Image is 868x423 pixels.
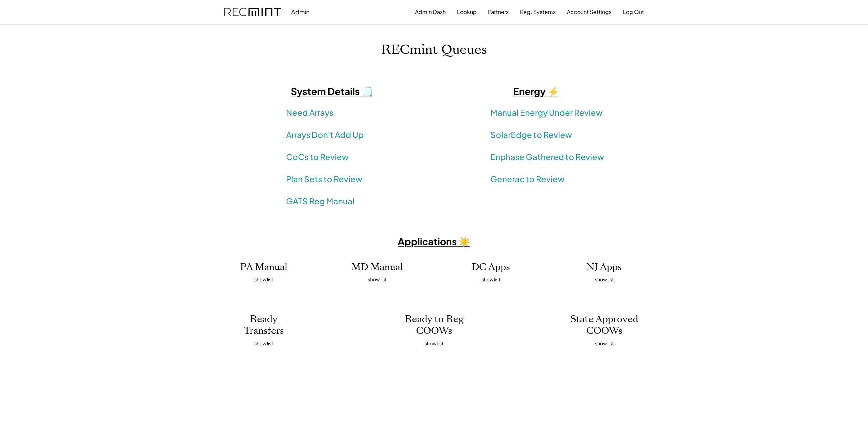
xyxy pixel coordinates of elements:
[254,340,273,346] u: show list
[490,129,572,141] a: SolarEdge to Review
[286,195,354,207] a: GATS Reg Manual
[240,262,287,273] h2: PA Manual
[230,314,298,337] h2: Ready Transfers
[368,276,386,282] u: show list
[381,42,487,58] h1: RECmint Queues
[286,151,349,163] a: CoCs to Review
[451,85,621,97] h3: Energy ⚡
[595,276,614,282] u: show list
[472,262,510,273] h2: DC Apps
[254,276,273,282] u: show list
[595,340,614,346] u: show list
[286,173,362,185] a: Plan Sets to Review
[567,5,612,19] button: Account Settings
[291,8,310,16] div: Admin
[490,151,604,163] a: Enphase Gathered to Review
[247,85,417,97] h3: System Details 🗒️
[286,107,333,119] a: Need Arrays
[490,173,565,185] a: Generac to Review
[482,276,500,282] u: show list
[286,129,364,141] a: Arrays Don't Add Up
[400,314,468,337] h2: Ready to Reg COOWs
[520,5,556,19] button: Reg. Systems
[586,262,622,273] h2: NJ Apps
[351,262,403,273] h2: MD Manual
[570,314,638,337] h2: State Approved COOWs
[224,8,281,16] img: recmint-logotype%403x.png
[457,5,477,19] button: Lookup
[488,5,509,19] button: Partners
[623,5,644,19] button: Log Out
[425,340,443,346] u: show list
[490,107,603,119] a: Manual Energy Under Review
[415,5,446,19] button: Admin Dash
